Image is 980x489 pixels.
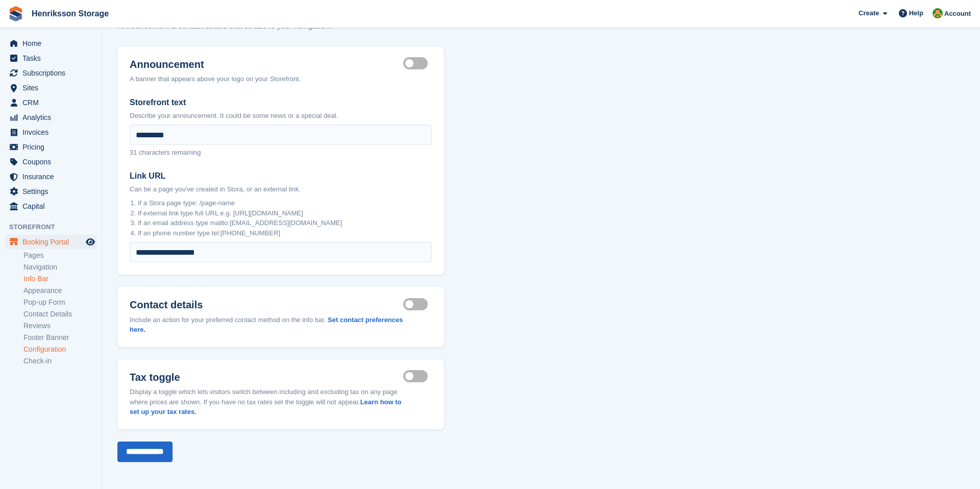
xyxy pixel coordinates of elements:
span: Display a toggle which lets visitors switch between including and excluding tax on any page where... [130,388,402,415]
a: menu [5,140,96,154]
a: Preview store [84,236,96,248]
span: Tasks [22,51,84,65]
a: menu [5,110,96,125]
a: Configuration [23,345,96,354]
li: If external link type full URL e.g. [URL][DOMAIN_NAME] [138,208,432,218]
label: Link URL [130,170,432,182]
a: Reviews [23,321,96,331]
a: menu [5,125,96,139]
p: Can be a page you've created in Stora, or an external link. [130,184,432,194]
a: Henriksson Storage [28,5,113,22]
img: Mikael Holmström [933,8,943,18]
span: Coupons [22,155,84,169]
label: Storefront text [130,96,432,109]
a: Pop-up Form [23,298,96,307]
label: Announcement [130,59,301,70]
span: CRM [22,95,84,110]
a: Pages [23,251,96,260]
span: Settings [22,184,84,199]
a: Contact Details [23,309,96,319]
label: Contact details [130,299,403,311]
span: Storefront [9,222,102,232]
a: Navigation [23,262,96,272]
span: characters remaining [139,149,201,156]
label: Announcement visible [403,63,432,64]
a: Appearance [23,286,96,296]
span: Account [944,9,971,19]
img: stora-icon-8386f47178a22dfd0bd8f6a31ec36ba5ce8667c1dd55bd0f319d3a0aa187defe.svg [8,6,23,21]
label: Tax toggle [130,372,403,383]
a: Info Bar [23,274,96,284]
span: Booking Portal [22,235,84,249]
span: Insurance [22,169,84,184]
a: menu [5,199,96,213]
a: menu [5,169,96,184]
div: A banner that appears above your logo on your Storefront. [130,74,301,84]
p: Describe your announcement. It could be some news or a special deal. [130,111,432,121]
a: menu [5,155,96,169]
span: Analytics [22,110,84,125]
li: If an phone number type tel:[PHONE_NUMBER] [138,228,432,238]
a: Footer Banner [23,333,96,343]
a: menu [5,95,96,110]
label: Tax toggle visible [403,376,432,377]
span: Include an action for your preferred contact method on the info bar. [130,316,326,324]
span: Home [22,36,84,51]
li: If an email address type mailto:[EMAIL_ADDRESS][DOMAIN_NAME] [138,218,432,228]
span: Invoices [22,125,84,139]
a: Learn how to set up your tax rates. [130,398,402,416]
li: If a Stora page type: /page-name [138,198,432,208]
span: Capital [22,199,84,213]
a: menu [5,36,96,51]
span: Sites [22,81,84,95]
a: menu [5,81,96,95]
a: menu [5,51,96,65]
span: Pricing [22,140,84,154]
label: Contact details visible [403,303,432,305]
a: menu [5,235,96,249]
span: 31 [130,149,137,156]
span: Subscriptions [22,66,84,80]
a: Check-in [23,356,96,366]
span: Help [909,8,923,18]
a: menu [5,66,96,80]
a: menu [5,184,96,199]
span: Create [859,8,879,18]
